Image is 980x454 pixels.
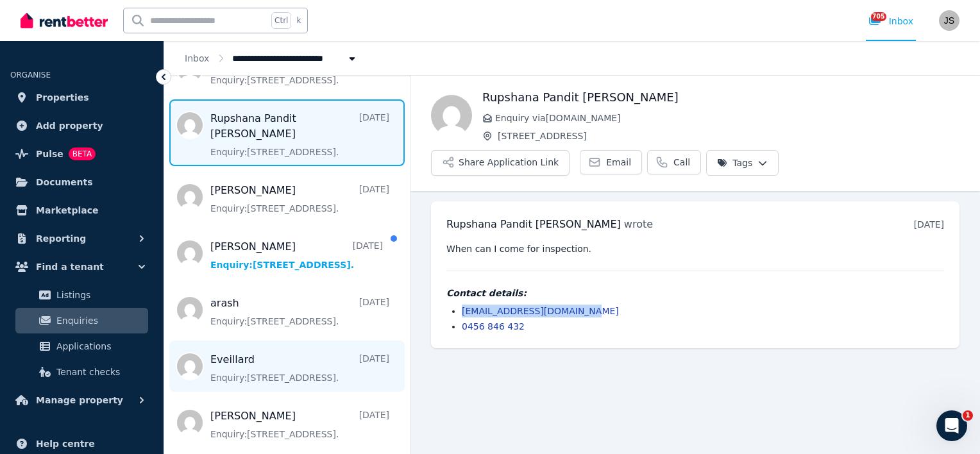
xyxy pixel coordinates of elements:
[36,174,93,190] span: Documents
[482,88,959,106] h1: Rupshana Pandit [PERSON_NAME]
[56,364,143,380] span: Tenant checks
[210,408,389,441] a: [PERSON_NAME][DATE]Enquiry:[STREET_ADDRESS].
[36,90,89,105] span: Properties
[15,333,148,359] a: Applications
[185,53,209,63] a: Inbox
[10,141,153,167] a: PulseBETA
[296,15,301,26] span: k
[36,146,63,162] span: Pulse
[10,71,51,80] span: ORGANISE
[431,95,472,136] img: Rupshana Pandit chhetri
[69,147,96,160] span: BETA
[10,226,153,251] button: Reporting
[15,308,148,333] a: Enquiries
[10,254,153,280] button: Find a tenant
[15,282,148,308] a: Listings
[164,41,379,75] nav: Breadcrumb
[606,156,631,169] span: Email
[10,85,153,110] a: Properties
[36,231,86,246] span: Reporting
[36,392,123,408] span: Manage property
[495,112,959,124] span: Enquiry via [DOMAIN_NAME]
[868,15,913,28] div: Inbox
[15,359,148,385] a: Tenant checks
[21,11,108,30] img: RentBetter
[936,410,967,441] iframe: Intercom live chat
[210,352,389,384] a: Eveillard[DATE]Enquiry:[STREET_ADDRESS].
[914,219,944,230] time: [DATE]
[36,203,98,218] span: Marketplace
[10,387,153,413] button: Manage property
[717,156,752,169] span: Tags
[271,12,291,29] span: Ctrl
[10,169,153,195] a: Documents
[10,113,153,139] a: Add property
[462,306,619,316] a: [EMAIL_ADDRESS][DOMAIN_NAME]
[210,55,389,87] a: Enquiry:[STREET_ADDRESS].
[210,296,389,328] a: arash[DATE]Enquiry:[STREET_ADDRESS].
[939,10,959,31] img: Janette Steele
[871,12,886,21] span: 705
[446,287,944,299] h4: Contact details:
[498,130,959,142] span: [STREET_ADDRESS]
[56,287,143,303] span: Listings
[210,239,383,271] a: [PERSON_NAME][DATE]Enquiry:[STREET_ADDRESS].
[706,150,779,176] button: Tags
[36,259,104,274] span: Find a tenant
[36,436,95,451] span: Help centre
[10,198,153,223] a: Marketplace
[624,218,653,230] span: wrote
[210,111,389,158] a: Rupshana Pandit [PERSON_NAME][DATE]Enquiry:[STREET_ADDRESS].
[36,118,103,133] span: Add property
[210,183,389,215] a: [PERSON_NAME][DATE]Enquiry:[STREET_ADDRESS].
[462,321,525,332] a: 0456 846 432
[56,313,143,328] span: Enquiries
[446,218,621,230] span: Rupshana Pandit [PERSON_NAME]
[647,150,701,174] a: Call
[446,242,944,255] pre: When can I come for inspection.
[431,150,570,176] button: Share Application Link
[580,150,642,174] a: Email
[56,339,143,354] span: Applications
[673,156,690,169] span: Call
[963,410,973,421] span: 1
